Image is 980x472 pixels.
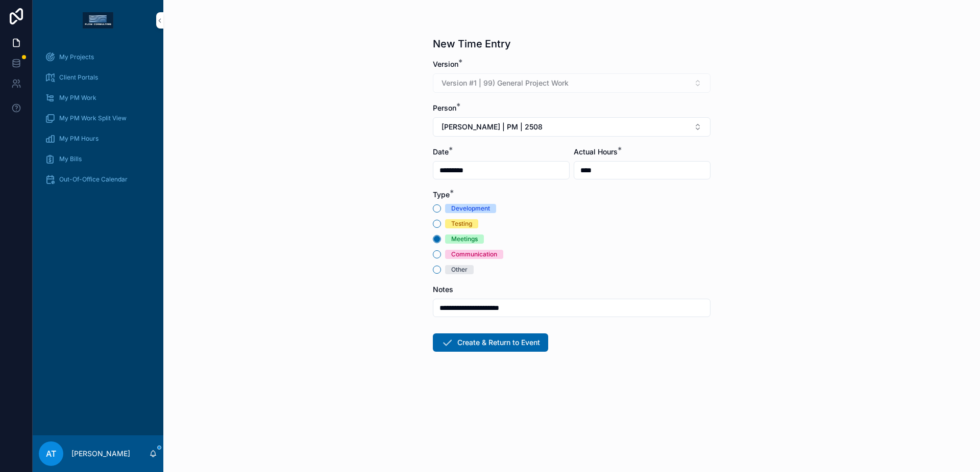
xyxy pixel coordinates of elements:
img: App logo [83,12,113,29]
span: Out-Of-Office Calendar [59,175,128,183]
div: Communication [451,250,497,259]
a: My PM Work Split View [39,109,157,127]
span: My Bills [59,155,82,163]
span: My PM Work Split View [59,114,127,122]
span: Type [433,190,450,199]
a: Out-Of-Office Calendar [39,170,157,189]
span: Version [433,60,458,68]
div: Testing [451,219,472,228]
span: Client Portals [59,73,98,82]
a: My Projects [39,48,157,66]
button: Create & Return to Event [433,333,548,352]
a: My Bills [39,150,157,168]
span: Actual Hours [574,147,618,156]
a: Client Portals [39,68,157,87]
h1: New Time Entry [433,37,511,51]
p: [PERSON_NAME] [71,449,130,459]
span: My PM Work [59,94,96,102]
div: scrollable content [33,41,163,202]
div: Development [451,204,490,213]
a: My PM Hours [39,129,157,148]
span: Person [433,103,456,112]
div: Meetings [451,234,478,244]
div: Other [451,265,468,274]
span: AT [46,448,56,460]
span: My PM Hours [59,135,99,143]
span: My Projects [59,53,94,61]
span: Date [433,147,449,156]
a: My PM Work [39,89,157,107]
button: Select Button [433,117,710,137]
span: Notes [433,285,453,294]
span: [PERSON_NAME] | PM | 2508 [442,122,543,132]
